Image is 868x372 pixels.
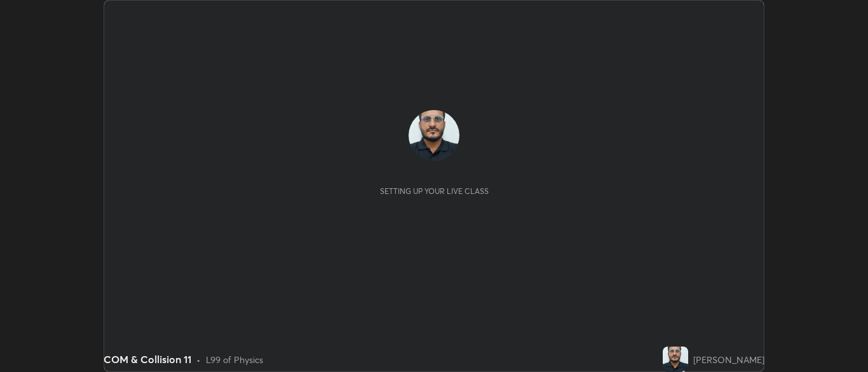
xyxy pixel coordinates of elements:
div: • [196,353,201,366]
div: Setting up your live class [380,186,489,196]
div: L99 of Physics [206,353,263,366]
img: ae44d311f89a4d129b28677b09dffed2.jpg [663,347,688,372]
div: COM & Collision 11 [104,352,191,367]
img: ae44d311f89a4d129b28677b09dffed2.jpg [409,110,459,161]
div: [PERSON_NAME] [693,353,764,366]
